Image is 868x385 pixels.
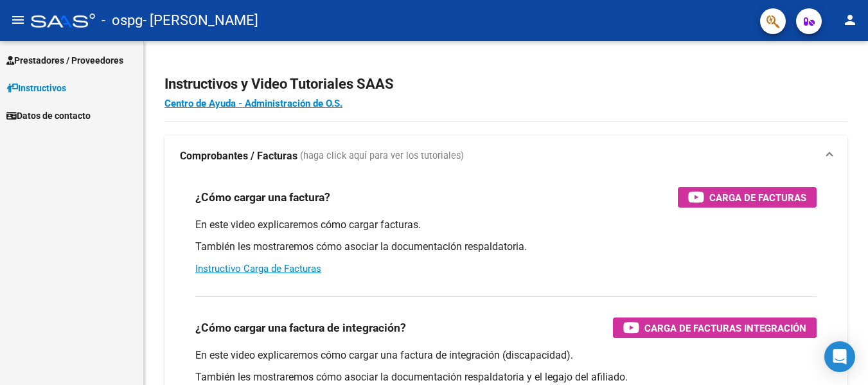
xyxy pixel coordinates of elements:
p: En este video explicaremos cómo cargar facturas. [195,218,817,232]
h3: ¿Cómo cargar una factura de integración? [195,319,406,337]
p: También les mostraremos cómo asociar la documentación respaldatoria. [195,240,817,254]
span: Carga de Facturas Integración [644,320,806,336]
span: Prestadores / Proveedores [6,53,123,67]
button: Carga de Facturas Integración [613,318,817,338]
span: Carga de Facturas [709,190,806,206]
mat-expansion-panel-header: Comprobantes / Facturas (haga click aquí para ver los tutoriales) [164,136,847,177]
mat-icon: menu [10,12,26,28]
a: Instructivo Carga de Facturas [195,263,321,274]
a: Centro de Ayuda - Administración de O.S. [164,98,342,109]
span: (haga click aquí para ver los tutoriales) [300,149,464,163]
span: - [PERSON_NAME] [143,6,258,35]
mat-icon: person [842,12,858,28]
p: También les mostraremos cómo asociar la documentación respaldatoria y el legajo del afiliado. [195,370,817,384]
span: - ospg [102,6,143,35]
div: Open Intercom Messenger [824,341,855,372]
span: Datos de contacto [6,109,91,123]
h3: ¿Cómo cargar una factura? [195,188,330,206]
p: En este video explicaremos cómo cargar una factura de integración (discapacidad). [195,348,817,363]
button: Carga de Facturas [678,187,817,208]
strong: Comprobantes / Facturas [180,149,297,163]
span: Instructivos [6,81,66,95]
h2: Instructivos y Video Tutoriales SAAS [164,72,847,96]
